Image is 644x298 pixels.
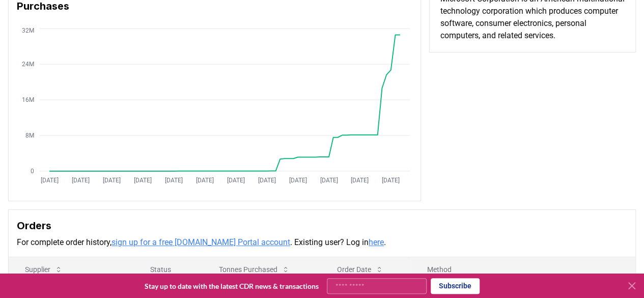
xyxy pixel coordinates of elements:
[329,259,391,280] button: Order Date
[111,237,290,247] a: sign up for a free [DOMAIN_NAME] Portal account
[134,177,152,184] tspan: [DATE]
[196,177,214,184] tspan: [DATE]
[22,61,34,68] tspan: 24M
[17,236,627,249] p: For complete order history, . Existing user? Log in .
[351,177,369,184] tspan: [DATE]
[17,218,627,233] h3: Orders
[289,177,307,184] tspan: [DATE]
[22,96,34,103] tspan: 16M
[211,259,298,280] button: Tonnes Purchased
[22,27,34,34] tspan: 32M
[72,177,90,184] tspan: [DATE]
[31,168,34,175] tspan: 0
[165,177,183,184] tspan: [DATE]
[419,264,627,275] p: Method
[227,177,245,184] tspan: [DATE]
[17,259,71,280] button: Supplier
[369,237,384,247] a: here
[258,177,276,184] tspan: [DATE]
[382,177,400,184] tspan: [DATE]
[142,264,194,275] p: Status
[41,177,59,184] tspan: [DATE]
[103,177,121,184] tspan: [DATE]
[25,132,34,139] tspan: 8M
[320,177,338,184] tspan: [DATE]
